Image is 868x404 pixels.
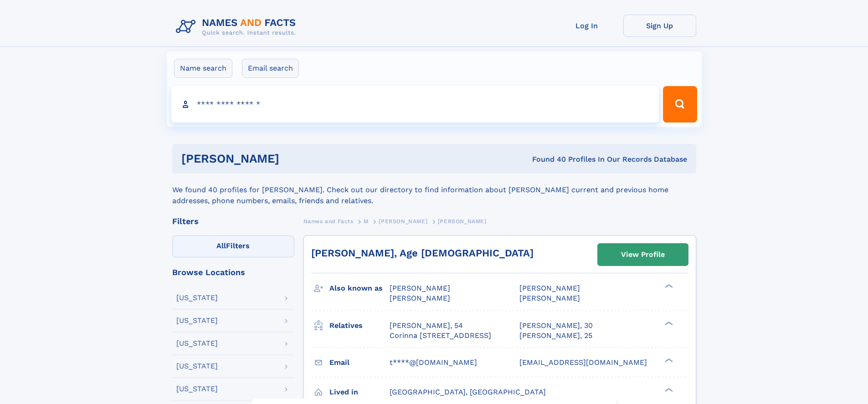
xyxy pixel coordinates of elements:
[406,154,687,164] div: Found 40 Profiles In Our Records Database
[364,215,369,227] a: M
[390,294,450,302] span: [PERSON_NAME]
[172,15,303,39] img: Logo Names and Facts
[172,235,294,257] label: Filters
[174,59,232,78] label: Name search
[181,153,406,164] h1: [PERSON_NAME]
[329,318,390,333] h3: Relatives
[329,355,390,370] h3: Email
[379,218,427,225] span: [PERSON_NAME]
[623,15,696,37] a: Sign Up
[379,215,427,227] a: [PERSON_NAME]
[390,388,546,396] span: [GEOGRAPHIC_DATA], [GEOGRAPHIC_DATA]
[390,321,463,331] a: [PERSON_NAME], 54
[390,331,491,341] a: Corinna [STREET_ADDRESS]
[172,217,294,225] div: Filters
[303,215,354,227] a: Names and Facts
[176,294,218,302] div: [US_STATE]
[519,331,592,341] a: [PERSON_NAME], 25
[216,241,226,250] span: All
[311,247,534,259] a: [PERSON_NAME], Age [DEMOGRAPHIC_DATA]
[598,244,688,266] a: View Profile
[519,294,580,302] span: [PERSON_NAME]
[364,218,369,225] span: M
[329,281,390,296] h3: Also known as
[176,363,218,370] div: [US_STATE]
[242,59,299,78] label: Email search
[663,387,673,393] div: ❯
[519,284,580,292] span: [PERSON_NAME]
[172,174,696,206] div: We found 40 profiles for [PERSON_NAME]. Check out our directory to find information about [PERSON...
[550,15,623,37] a: Log In
[176,385,218,393] div: [US_STATE]
[663,86,697,123] button: Search Button
[663,357,673,363] div: ❯
[329,384,390,400] h3: Lived in
[176,317,218,324] div: [US_STATE]
[172,268,294,276] div: Browse Locations
[176,340,218,347] div: [US_STATE]
[663,320,673,326] div: ❯
[390,284,450,292] span: [PERSON_NAME]
[663,283,673,289] div: ❯
[171,86,659,123] input: search input
[438,218,487,225] span: [PERSON_NAME]
[519,358,647,367] span: [EMAIL_ADDRESS][DOMAIN_NAME]
[621,244,665,265] div: View Profile
[519,321,593,331] a: [PERSON_NAME], 30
